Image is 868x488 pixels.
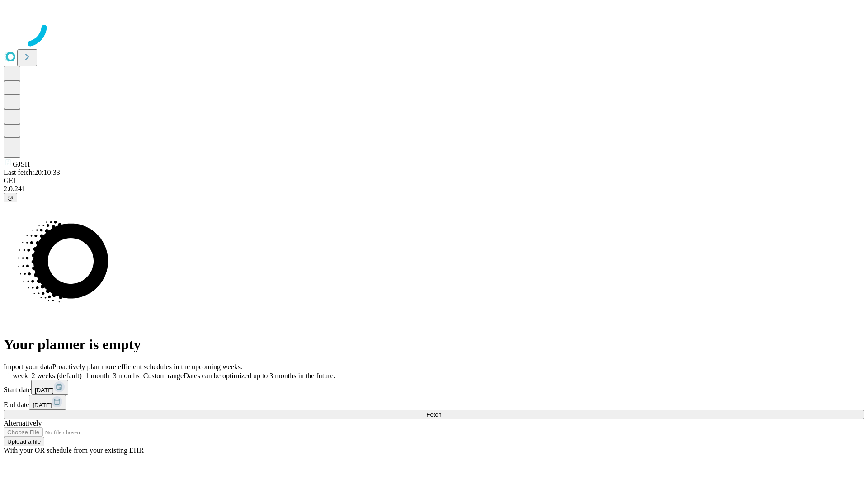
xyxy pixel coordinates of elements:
[7,372,28,380] span: 1 week
[4,410,864,419] button: Fetch
[4,437,44,446] button: Upload a file
[13,160,30,168] span: GJSH
[426,411,441,418] span: Fetch
[52,363,242,371] span: Proactively plan more efficient schedules in the upcoming weeks.
[31,380,68,395] button: [DATE]
[32,372,82,380] span: 2 weeks (default)
[184,372,335,380] span: Dates can be optimized up to 3 months in the future.
[4,169,60,176] span: Last fetch: 20:10:33
[4,395,864,410] div: End date
[4,336,864,353] h1: Your planner is empty
[29,395,66,410] button: [DATE]
[4,380,864,395] div: Start date
[85,372,109,380] span: 1 month
[33,402,52,408] span: [DATE]
[4,419,42,427] span: Alternatively
[4,185,864,193] div: 2.0.241
[4,446,144,454] span: With your OR schedule from your existing EHR
[4,363,52,371] span: Import your data
[4,193,17,202] button: @
[7,194,14,201] span: @
[35,387,54,394] span: [DATE]
[143,372,184,380] span: Custom range
[113,372,140,380] span: 3 months
[4,177,864,185] div: GEI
